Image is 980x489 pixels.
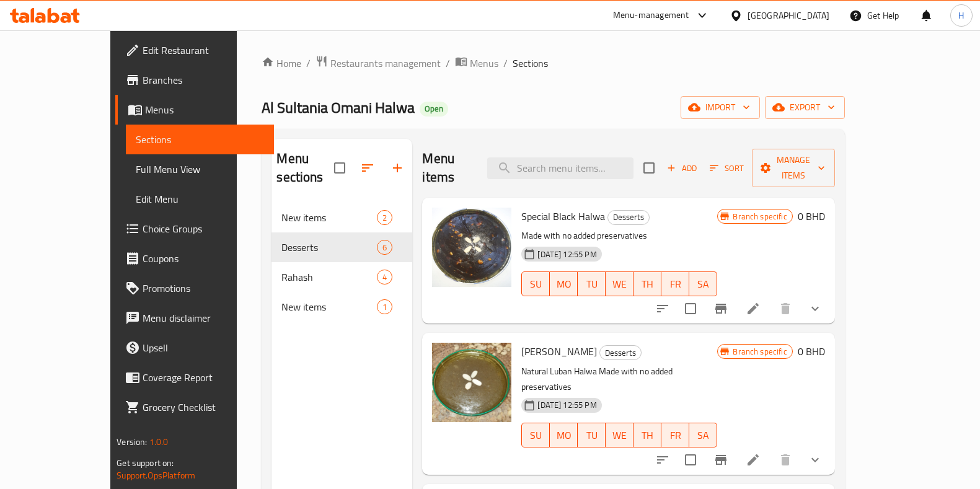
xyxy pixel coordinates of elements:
[377,299,392,314] div: items
[271,203,412,232] div: New items2
[532,399,601,411] span: [DATE] 12:55 PM
[487,157,633,179] input: search
[271,232,412,262] div: Desserts6
[115,392,274,422] a: Grocery Checklist
[126,154,274,184] a: Full Menu View
[115,333,274,363] a: Upsell
[126,184,274,214] a: Edit Menu
[678,447,704,473] span: Select to update
[262,94,415,121] span: Al Sultania Omani Halwa
[800,294,830,324] button: show more
[550,271,578,296] button: MO
[271,292,412,322] div: New items1
[262,56,301,71] a: Home
[143,221,264,236] span: Choice Groups
[316,55,441,71] a: Restaurants management
[808,452,823,467] svg: Show Choices
[271,198,412,327] nav: Menu sections
[746,301,761,316] a: Edit menu item
[578,423,606,447] button: TU
[281,210,377,225] span: New items
[606,423,633,447] button: WE
[377,271,392,283] span: 4
[382,153,412,183] button: Add section
[608,210,649,224] span: Desserts
[958,9,964,22] span: H
[330,56,441,71] span: Restaurants management
[633,423,661,447] button: TH
[521,271,550,296] button: SU
[762,152,825,183] span: Manage items
[115,273,274,303] a: Promotions
[728,346,792,358] span: Branch specific
[143,43,264,58] span: Edit Restaurant
[117,467,195,483] a: Support.OpsPlatform
[143,340,264,355] span: Upsell
[521,228,717,244] p: Made with no added preservatives
[145,102,264,117] span: Menus
[377,240,392,255] div: items
[117,455,174,471] span: Get support on:
[420,104,448,114] span: Open
[455,55,498,71] a: Menus
[353,153,382,183] span: Sort sections
[281,299,377,314] span: New items
[432,343,511,422] img: Luban Halwa
[555,275,573,293] span: MO
[143,73,264,87] span: Branches
[527,426,545,444] span: SU
[115,214,274,244] a: Choice Groups
[599,345,642,360] div: Desserts
[666,426,684,444] span: FR
[706,294,736,324] button: Branch-specific-item
[752,149,835,187] button: Manage items
[662,159,702,178] span: Add item
[607,210,650,225] div: Desserts
[149,434,169,450] span: 1.0.0
[662,159,702,178] button: Add
[521,207,605,226] span: Special Black Halwa
[583,426,601,444] span: TU
[377,210,392,225] div: items
[694,275,712,293] span: SA
[638,426,656,444] span: TH
[770,445,800,475] button: delete
[689,423,717,447] button: SA
[143,251,264,266] span: Coupons
[420,102,448,117] div: Open
[606,271,633,296] button: WE
[521,342,597,361] span: [PERSON_NAME]
[694,426,712,444] span: SA
[115,65,274,95] a: Branches
[115,363,274,392] a: Coverage Report
[446,56,450,71] li: /
[748,9,829,22] div: [GEOGRAPHIC_DATA]
[638,275,656,293] span: TH
[527,275,545,293] span: SU
[503,56,508,71] li: /
[746,452,761,467] a: Edit menu item
[798,208,825,225] h6: 0 BHD
[136,192,264,206] span: Edit Menu
[327,155,353,181] span: Select all sections
[765,96,845,119] button: export
[702,159,752,178] span: Sort items
[800,445,830,475] button: show more
[613,8,689,23] div: Menu-management
[689,271,717,296] button: SA
[281,270,377,284] span: Rahash
[770,294,800,324] button: delete
[706,445,736,475] button: Branch-specific-item
[115,303,274,333] a: Menu disclaimer
[276,149,334,187] h2: Menu sections
[648,294,678,324] button: sort-choices
[143,281,264,296] span: Promotions
[661,423,689,447] button: FR
[681,96,760,119] button: import
[513,56,548,71] span: Sections
[377,212,392,224] span: 2
[143,311,264,325] span: Menu disclaimer
[633,271,661,296] button: TH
